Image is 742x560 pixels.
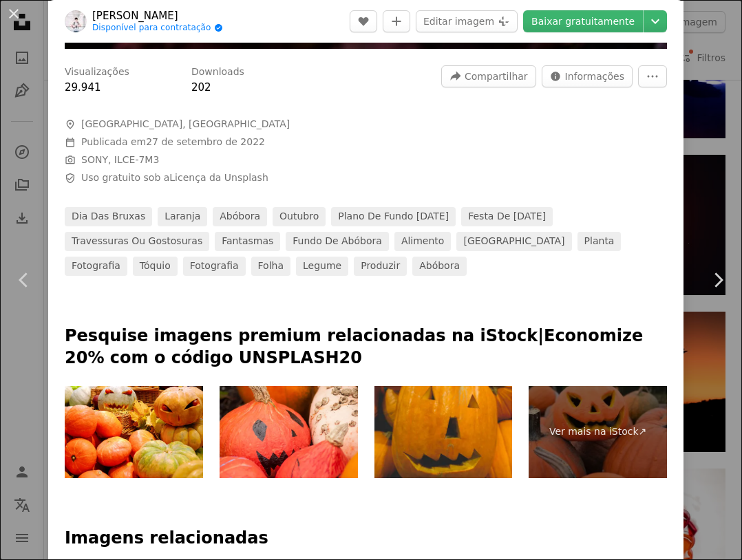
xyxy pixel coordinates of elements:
span: Publicada em [81,136,265,147]
span: 202 [191,81,211,94]
a: fundo de abóbora [286,232,389,251]
button: Mais ações [638,65,667,87]
h3: Downloads [191,65,244,79]
button: Adicionar à coleção [383,10,410,32]
a: abóbora [213,207,267,226]
span: Uso gratuito sob a [81,171,268,185]
img: Abóbora de Halloween com scary rosto [374,386,513,478]
h4: Imagens relacionadas [65,528,667,550]
a: [GEOGRAPHIC_DATA] [456,232,571,251]
p: Pesquise imagens premium relacionadas na iStock | Economize 20% com o código UNSPLASH20 [65,325,667,369]
a: fotografia [183,257,246,276]
a: Fantasmas [215,232,280,251]
a: legume [296,257,348,276]
img: Ir para o perfil de Yosuke Ota [65,10,87,32]
a: [PERSON_NAME] [92,9,223,23]
a: folha [251,257,290,276]
button: Escolha o tamanho do download [644,10,667,32]
img: Halloween é a festa da morte. Abóbora com um sorriso [65,386,203,478]
button: SONY, ILCE-7M3 [81,153,159,167]
a: dia das bruxas [65,207,152,226]
span: 29.941 [65,81,101,94]
a: laranja [158,207,207,226]
a: Baixar gratuitamente [523,10,643,32]
a: Travessuras ou gostosuras [65,232,209,251]
a: festa de [DATE] [461,207,553,226]
img: decoratives Pumkins no jardim [220,386,358,478]
span: Informações [565,66,624,87]
span: Compartilhar [465,66,528,87]
span: [GEOGRAPHIC_DATA], [GEOGRAPHIC_DATA] [81,118,290,131]
a: planta [577,232,622,251]
button: Estatísticas desta imagem [542,65,633,87]
button: Compartilhar esta imagem [441,65,536,87]
a: Disponível para contratação [92,23,223,34]
button: Curtir [350,10,377,32]
button: Editar imagem [416,10,518,32]
a: fotografia [65,257,127,276]
time: 27 de setembro de 2022 às 00:29:35 GMT+3 [146,136,265,147]
a: Licença da Unsplash [169,172,268,183]
a: plano de fundo [DATE] [331,207,456,226]
a: Tóquio [133,257,178,276]
a: Próximo [694,214,742,346]
a: Ver mais na iStock↗ [529,386,667,478]
h3: Visualizações [65,65,129,79]
a: Outubro [273,207,326,226]
a: alimento [394,232,452,251]
a: produzir [354,257,407,276]
a: abóbora [412,257,467,276]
